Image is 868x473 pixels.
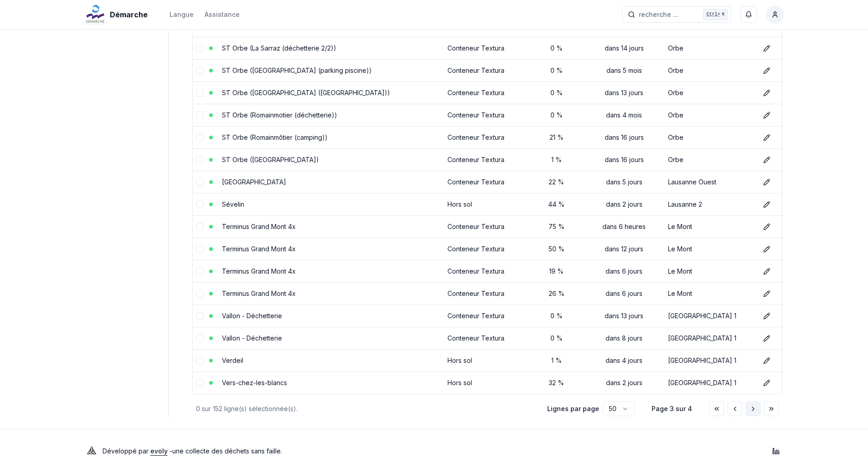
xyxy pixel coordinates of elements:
[533,334,580,343] div: 0 %
[533,267,580,276] div: 19 %
[222,89,390,97] a: ST Orbe ([GEOGRAPHIC_DATA] ([GEOGRAPHIC_DATA]))
[222,66,372,74] a: ST Orbe ([GEOGRAPHIC_DATA] (parking piscine))
[444,171,529,193] td: Conteneur Textura
[444,305,529,327] td: Conteneur Textura
[222,267,296,275] a: Terminus Grand Mont 4x
[588,200,661,209] div: dans 2 jours
[222,156,319,163] a: ST Orbe ([GEOGRAPHIC_DATA])
[444,193,529,215] td: Hors sol
[222,223,296,230] a: Terminus Grand Mont 4x
[110,9,148,20] span: Démarche
[444,282,529,305] td: Conteneur Textura
[622,6,731,23] button: recherche ...Ctrl+K
[444,349,529,371] td: Hors sol
[222,44,336,52] a: ST Orbe (La Sarraz (déchetterie 2/2))
[728,402,742,416] button: Aller à la page précédente
[588,222,661,231] div: dans 6 heures
[588,88,661,97] div: dans 13 jours
[222,245,296,253] a: Terminus Grand Mont 4x
[196,335,204,342] button: select-row
[588,244,661,254] div: dans 12 jours
[533,200,580,209] div: 44 %
[150,447,168,455] a: evoly
[764,402,779,416] button: Aller à la dernière page
[222,290,296,297] a: Terminus Grand Mont 4x
[222,133,328,141] a: ST Orbe (Romainmôtier (camping))
[533,88,580,97] div: 0 %
[533,244,580,254] div: 50 %
[103,445,282,458] p: Développé par - une collecte des déchets sans faille .
[196,67,204,74] button: select-row
[664,81,755,104] td: Orbe
[588,178,661,187] div: dans 5 jours
[664,260,755,282] td: Le Mont
[444,126,529,148] td: Conteneur Textura
[533,66,580,75] div: 0 %
[444,260,529,282] td: Conteneur Textura
[664,282,755,305] td: Le Mont
[444,215,529,238] td: Conteneur Textura
[664,349,755,371] td: [GEOGRAPHIC_DATA] 1
[664,371,755,394] td: [GEOGRAPHIC_DATA] 1
[746,402,760,416] button: Aller à la page suivante
[664,215,755,238] td: Le Mont
[664,59,755,81] td: Orbe
[196,223,204,230] button: select-row
[664,305,755,327] td: [GEOGRAPHIC_DATA] 1
[222,379,287,387] a: Vers-chez-les-blancs
[533,311,580,320] div: 0 %
[444,81,529,104] td: Conteneur Textura
[444,238,529,260] td: Conteneur Textura
[588,289,661,298] div: dans 6 jours
[639,10,678,19] span: recherche ...
[533,133,580,142] div: 21 %
[84,444,99,458] img: Evoly Logo
[649,404,695,413] div: Page 3 sur 4
[196,45,204,52] button: select-row
[196,201,204,208] button: select-row
[196,404,533,413] div: 0 sur 152 ligne(s) sélectionnée(s).
[222,200,244,208] a: Sévelin
[533,155,580,164] div: 1 %
[588,155,661,164] div: dans 16 jours
[444,327,529,349] td: Conteneur Textura
[533,44,580,53] div: 0 %
[444,104,529,126] td: Conteneur Textura
[196,134,204,141] button: select-row
[196,178,204,186] button: select-row
[664,327,755,349] td: [GEOGRAPHIC_DATA] 1
[169,9,194,20] button: Langue
[222,111,337,119] a: ST Orbe (Romainmotier (déchetterie))
[222,178,286,186] a: [GEOGRAPHIC_DATA]
[205,9,240,20] a: Assistance
[222,356,243,364] a: Verdeil
[588,111,661,120] div: dans 4 mois
[588,311,661,320] div: dans 13 jours
[196,357,204,364] button: select-row
[664,148,755,171] td: Orbe
[588,378,661,387] div: dans 2 jours
[169,10,194,19] div: Langue
[664,126,755,148] td: Orbe
[444,148,529,171] td: Conteneur Textura
[533,178,580,187] div: 22 %
[196,312,204,320] button: select-row
[222,334,282,342] a: Vallon - Déchetterie
[664,171,755,193] td: Lausanne Ouest
[588,356,661,365] div: dans 4 jours
[588,334,661,343] div: dans 8 jours
[222,312,282,320] a: Vallon - Déchetterie
[196,268,204,275] button: select-row
[588,267,661,276] div: dans 6 jours
[533,222,580,231] div: 75 %
[444,59,529,81] td: Conteneur Textura
[664,104,755,126] td: Orbe
[196,290,204,297] button: select-row
[444,371,529,394] td: Hors sol
[533,111,580,120] div: 0 %
[588,66,661,75] div: dans 5 mois
[533,289,580,298] div: 26 %
[196,379,204,387] button: select-row
[533,356,580,365] div: 1 %
[196,156,204,163] button: select-row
